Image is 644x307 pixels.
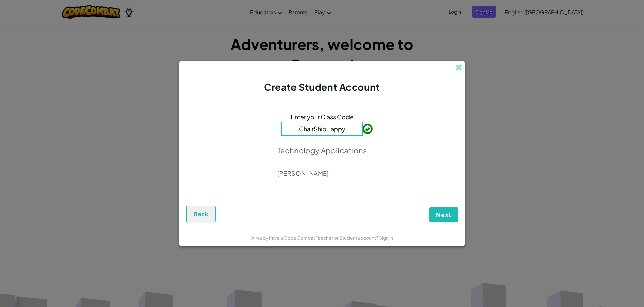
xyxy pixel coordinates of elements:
[291,112,354,122] span: Enter your Class Code
[186,206,216,222] button: Back
[429,207,458,222] button: Next
[436,211,451,219] span: Next
[251,235,379,241] span: Already have a CodeCombat Teacher or Student account?
[277,169,367,177] p: [PERSON_NAME]
[193,210,209,218] span: Back
[379,235,393,241] a: Sign in
[277,146,367,155] p: Technology Applications
[264,81,380,93] span: Create Student Account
